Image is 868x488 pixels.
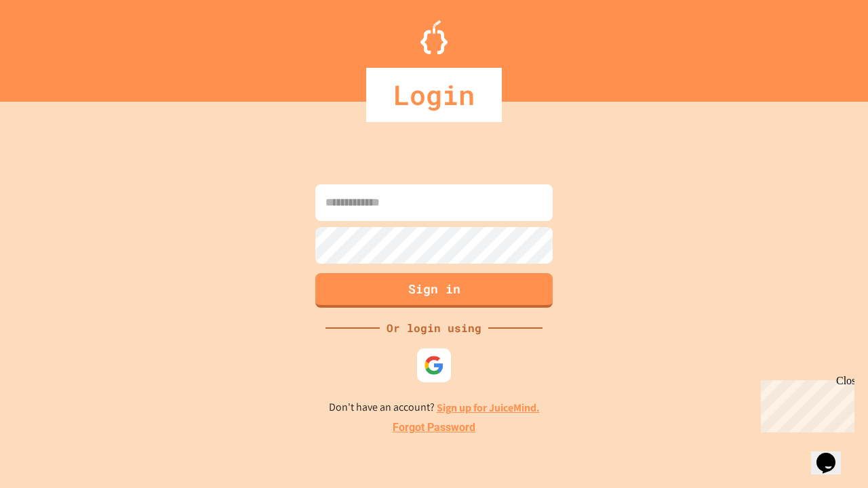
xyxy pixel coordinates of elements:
button: Sign in [315,273,553,308]
div: Login [366,68,502,122]
iframe: chat widget [755,375,854,432]
iframe: chat widget [811,434,854,474]
img: Logo.svg [420,20,448,54]
div: Or login using [380,320,488,336]
img: google-icon.svg [424,355,444,375]
a: Forgot Password [393,420,475,436]
a: Sign up for JuiceMind. [437,401,540,415]
div: Chat with us now!Close [5,5,94,86]
p: Don't have an account? [329,399,540,416]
